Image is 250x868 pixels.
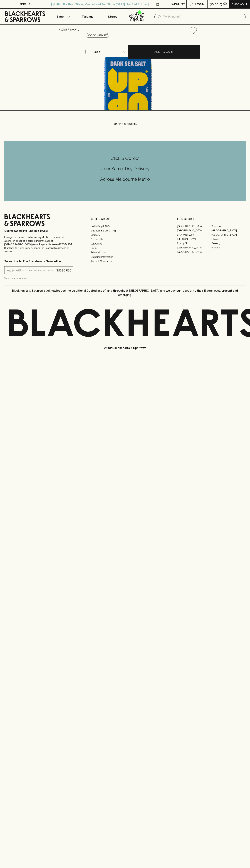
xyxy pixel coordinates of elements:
[7,288,243,297] p: Blackhearts & Sparrows acknowledges the traditional Custodians of land throughout [GEOGRAPHIC_DAT...
[211,233,246,237] a: [GEOGRAPHIC_DATA]
[4,276,73,280] p: We will never spam you
[154,50,174,54] p: ADD TO CART
[231,2,247,6] p: Checkout
[91,228,159,233] a: Business & Bulk Gifting
[50,9,75,24] button: Shop
[177,245,211,250] a: [GEOGRAPHIC_DATA]
[163,14,243,20] input: Try "Pinot noir"
[211,237,246,241] a: Fitzroy
[4,259,73,263] p: Subscribe to The Blackhearts Newsletter
[19,2,31,6] p: FIND US
[59,28,67,31] a: HOME
[211,245,246,250] a: Prahran
[4,122,246,126] p: Loading products...
[91,259,159,263] a: Terms & Conditions
[177,224,211,228] a: [GEOGRAPHIC_DATA]
[70,28,77,31] a: SHOP
[55,266,73,274] button: SUBSCRIBE
[39,243,72,246] strong: Liquor License #32064953
[4,235,73,253] p: It is against the law to sell or supply alcohol to, or to obtain alcohol on behalf of a person un...
[108,14,117,19] p: Stores
[172,2,185,6] p: Wishlist
[4,155,246,161] h5: Click & Collect
[91,242,159,246] a: Gift Cards
[91,250,159,255] a: Privacy Policy
[177,217,246,221] p: OUR STORES
[188,26,198,35] button: Add to wishlist
[4,176,246,182] h5: Across Melbourne Metro
[91,233,159,237] a: Careers
[91,255,159,259] a: Shipping Information
[4,229,73,233] p: Sibling owned and run since [DATE]
[211,228,246,233] a: [GEOGRAPHIC_DATA]
[224,3,226,5] p: 0
[92,48,128,55] div: Each
[91,217,159,221] p: OTHER AREAS
[195,2,204,6] p: Login
[56,14,64,19] p: Shop
[7,268,55,273] input: e.g. jane@blackheartsandsparrows.com.au
[177,237,211,241] a: [PERSON_NAME]
[56,268,71,273] p: SUBSCRIBE
[93,50,100,54] p: Each
[91,237,159,241] a: Contact Us
[86,33,109,38] button: Add to wishlist
[210,2,218,6] p: $0.00
[100,9,125,24] a: Stores
[177,233,211,237] a: Brunswick West
[211,224,246,228] a: Braddon
[91,224,159,228] a: Bottle Drop FAQ's
[4,166,246,172] h5: Uber Same-Day Delivery
[4,141,246,201] div: Call to action block
[177,250,211,254] a: [GEOGRAPHIC_DATA]
[82,14,93,19] p: Tastings
[75,9,100,24] a: Tastings
[211,241,246,245] a: Geelong
[56,37,200,110] img: 37014.png
[177,241,211,245] a: Fitzroy North
[91,246,159,250] a: FAQ's
[177,228,211,233] a: [GEOGRAPHIC_DATA]
[128,45,200,59] button: ADD TO CART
